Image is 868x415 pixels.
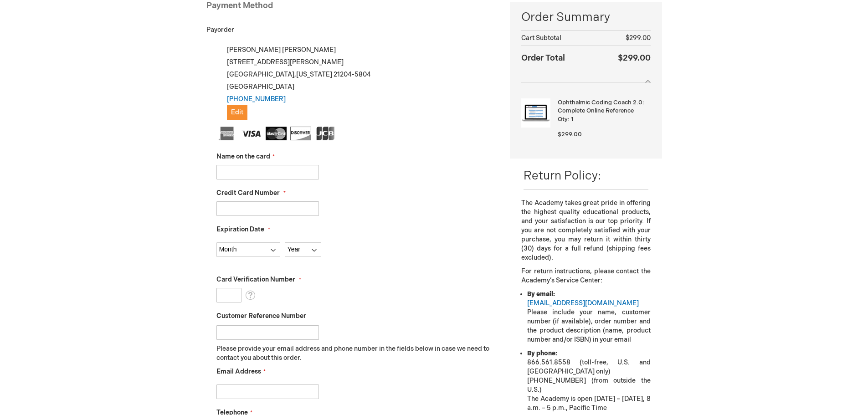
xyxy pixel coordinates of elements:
strong: By email: [527,290,555,298]
a: [EMAIL_ADDRESS][DOMAIN_NAME] [527,299,639,307]
input: Credit Card Number [216,201,319,216]
strong: By phone: [527,349,557,357]
span: Name on the card [216,153,270,160]
input: Card Verification Number [216,288,241,302]
button: Edit [227,105,247,120]
span: Email Address [216,368,261,375]
th: Cart Subtotal [521,31,598,46]
strong: Order Total [521,51,565,64]
img: MasterCard [266,127,287,140]
p: For return instructions, please contact the Academy’s Service Center: [521,267,650,285]
span: Expiration Date [216,225,264,233]
img: Visa [241,127,262,140]
span: [US_STATE] [296,71,332,78]
p: The Academy takes great pride in offering the highest quality educational products, and your sati... [521,199,650,262]
span: Edit [231,108,243,116]
li: Please include your name, customer number (if available), order number and the product descriptio... [527,290,650,344]
span: $299.00 [618,53,651,63]
span: Customer Reference Number [216,312,306,320]
li: 866.561.8558 (toll-free, U.S. and [GEOGRAPHIC_DATA] only) [PHONE_NUMBER] (from outside the U.S.) ... [527,349,650,413]
p: Please provide your email address and phone number in the fields below in case we need to contact... [216,344,497,363]
span: Credit Card Number [216,189,280,197]
span: Payorder [206,26,234,34]
div: [PERSON_NAME] [PERSON_NAME] [STREET_ADDRESS][PERSON_NAME] [GEOGRAPHIC_DATA] , 21204-5804 [GEOGRAP... [216,44,497,120]
span: Card Verification Number [216,276,295,283]
img: JCB [315,127,336,140]
img: Discover [290,127,311,140]
img: Ophthalmic Coding Coach 2.0: Complete Online Reference [521,98,550,128]
strong: Ophthalmic Coding Coach 2.0: Complete Online Reference [558,98,648,115]
span: 1 [571,116,573,123]
span: Qty [558,116,568,123]
a: [PHONE_NUMBER] [227,95,286,103]
span: $299.00 [558,131,582,138]
img: American Express [216,127,237,140]
span: Return Policy: [524,169,601,183]
span: Order Summary [521,9,650,31]
span: $299.00 [626,34,651,42]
